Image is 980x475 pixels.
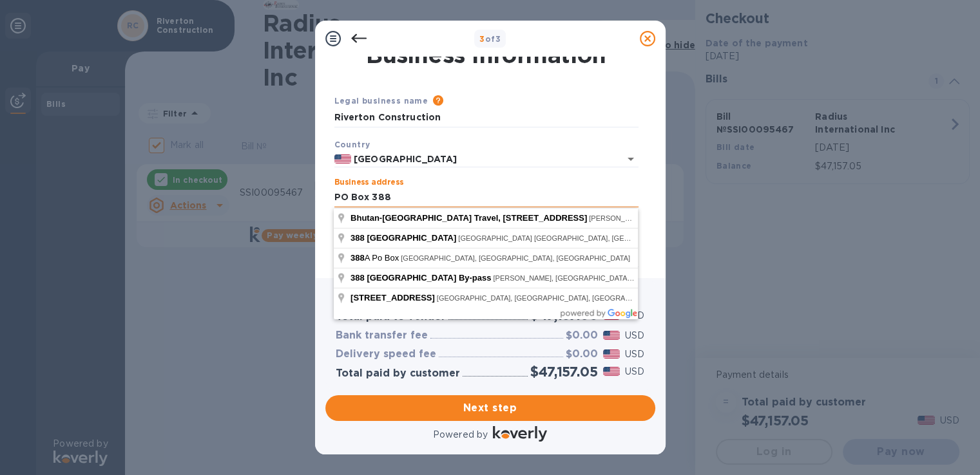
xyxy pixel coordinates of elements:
input: Enter address [334,188,639,207]
span: [PERSON_NAME], Thimphu, [GEOGRAPHIC_DATA] [589,214,756,222]
span: 388 [GEOGRAPHIC_DATA] By-pass [351,273,491,283]
p: USD [625,365,644,378]
span: Bhutan-[GEOGRAPHIC_DATA] Travel, [STREET_ADDRESS] [351,213,587,223]
input: Enter legal business name [334,108,639,127]
span: [PERSON_NAME], [GEOGRAPHIC_DATA], [GEOGRAPHIC_DATA] [493,274,707,282]
img: US [334,154,352,163]
h3: Bank transfer fee [336,330,428,342]
span: 388 [351,233,365,243]
input: Select country [351,151,602,167]
span: A Po Box [351,253,401,263]
h3: $0.00 [566,348,598,360]
b: Legal business name [334,96,428,106]
b: Country [334,140,370,149]
button: Next step [325,395,655,421]
span: 388 [351,253,365,263]
label: Business address [334,179,403,187]
span: 3 [479,34,485,44]
h2: $47,157.05 [530,364,597,380]
p: Powered by [433,428,488,442]
h3: $0.00 [566,330,598,342]
b: of 3 [479,34,501,44]
span: [GEOGRAPHIC_DATA] [367,233,456,243]
img: USD [603,331,620,340]
h3: Delivery speed fee [336,348,436,360]
img: Logo [493,426,547,442]
p: USD [625,348,644,361]
span: [GEOGRAPHIC_DATA], [GEOGRAPHIC_DATA], [GEOGRAPHIC_DATA] [401,254,630,262]
span: [GEOGRAPHIC_DATA] [GEOGRAPHIC_DATA], [GEOGRAPHIC_DATA] [458,234,686,242]
span: [GEOGRAPHIC_DATA], [GEOGRAPHIC_DATA], [GEOGRAPHIC_DATA] [437,294,666,302]
img: USD [603,367,620,376]
p: USD [625,329,644,342]
img: USD [603,349,620,359]
button: Open [622,150,640,168]
h1: Business Information [332,41,641,68]
span: Next step [336,400,645,416]
h3: Total paid by customer [336,368,460,380]
span: [STREET_ADDRESS] [351,293,435,303]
